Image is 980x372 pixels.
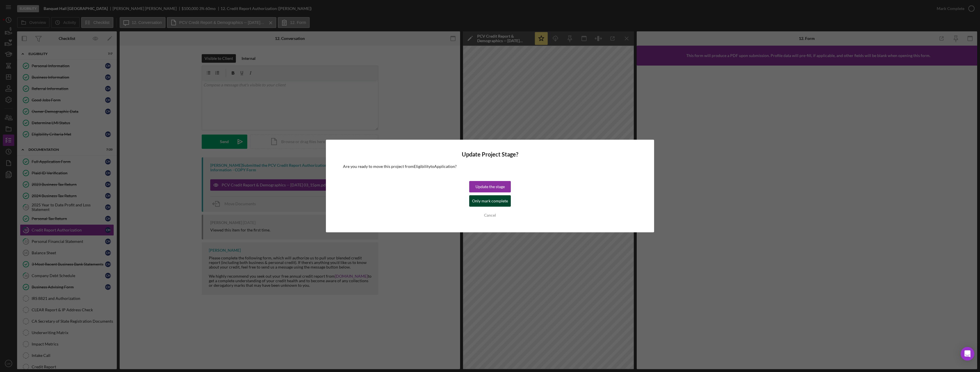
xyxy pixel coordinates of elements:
p: Are you ready to move this project from Eligibility to Application ? [343,163,637,170]
h4: Update Project Stage? [343,151,637,158]
div: Only mark complete [472,195,508,207]
button: Only mark complete [469,195,511,207]
div: Cancel [484,210,496,221]
button: Update the stage [469,181,511,192]
div: Open Intercom Messenger [961,347,974,361]
button: Cancel [469,210,511,221]
div: Update the stage [475,181,505,192]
